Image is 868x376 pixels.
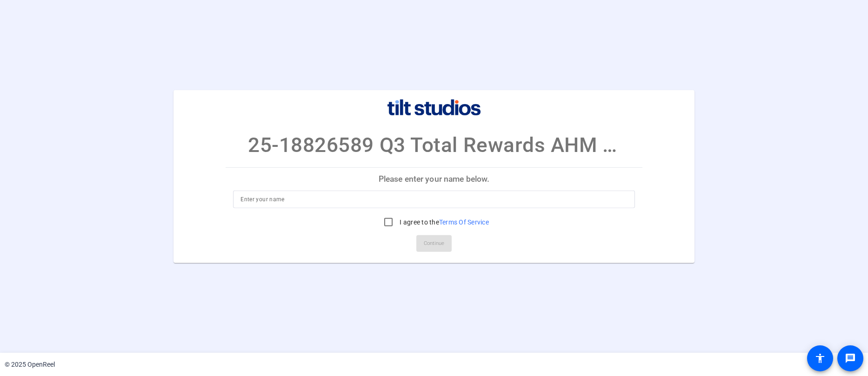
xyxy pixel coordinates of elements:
p: Please enter your name below. [226,168,642,190]
label: I agree to the [398,218,489,227]
a: Terms Of Service [439,218,489,226]
mat-icon: accessibility [815,353,826,364]
div: © 2025 OpenReel [5,360,55,369]
mat-icon: message [845,353,856,364]
input: Enter your name [240,194,628,205]
p: 25-18826589 Q3 Total Rewards AHM Awards [248,130,620,160]
img: company-logo [387,99,481,116]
